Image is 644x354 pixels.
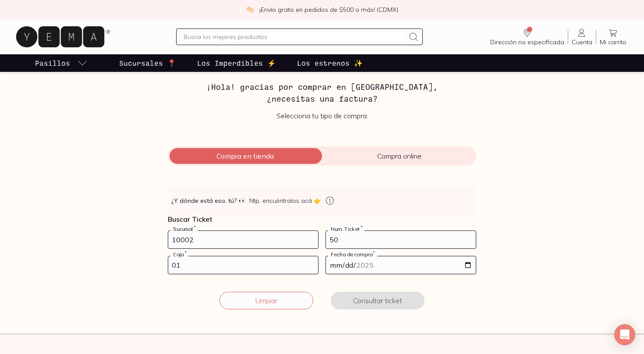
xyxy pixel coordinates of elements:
span: Mi carrito [600,38,626,46]
p: Los estrenos ✨ [297,58,363,68]
span: Ntp, encuéntralos acá 👉 [249,196,321,205]
p: Los Imperdibles ⚡️ [197,58,276,68]
a: pasillo-todos-link [33,54,89,72]
input: 123 [326,231,476,248]
a: Mi carrito [596,28,630,46]
label: Fecha de compra [328,251,377,258]
span: 👀 [238,196,246,205]
p: ¡Envío gratis en pedidos de $500 o más! (CDMX) [259,5,398,14]
h3: ¡Hola! gracias por comprar en [GEOGRAPHIC_DATA], ¿necesitas una factura? [168,81,476,104]
span: Dirección no especificada [490,38,564,46]
label: Sucursal [170,226,198,232]
p: Buscar Ticket [168,215,476,223]
input: 728 [168,231,318,248]
strong: ¿Y dónde está eso, tú? [171,196,246,205]
p: Selecciona tu tipo de compra: [168,111,476,120]
p: Pasillos [35,58,70,68]
a: Los estrenos ✨ [295,54,364,72]
div: Open Intercom Messenger [614,324,635,345]
button: Consultar ticket [331,292,425,309]
a: Sucursales 📍 [117,54,178,72]
button: Limpiar [219,292,313,309]
label: Caja [170,251,188,258]
input: 14-05-2023 [326,256,476,274]
a: Cuenta [568,28,596,46]
input: 03 [168,256,318,274]
span: Compra online [322,152,476,160]
img: check [246,6,254,14]
p: Sucursales 📍 [119,58,176,68]
a: Los Imperdibles ⚡️ [195,54,278,72]
span: Compra en tienda [168,152,322,160]
label: Num. Ticket [328,226,364,232]
input: Busca los mejores productos [184,32,404,42]
span: Cuenta [572,38,592,46]
a: Dirección no especificada [487,28,568,46]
